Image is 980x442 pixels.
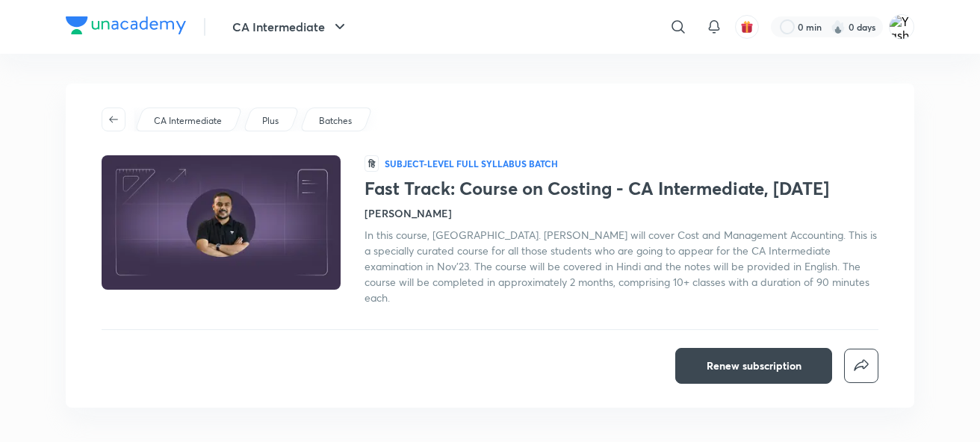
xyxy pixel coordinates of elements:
[385,158,558,169] p: Subject-level full syllabus Batch
[889,14,914,40] img: Yash Verma
[707,358,801,373] span: Renew subscription
[740,20,754,34] img: avatar
[365,155,379,172] span: हि
[154,114,222,128] p: CA Intermediate
[223,12,358,42] button: CA Intermediate
[831,19,846,34] img: streak
[319,114,352,128] p: Batches
[675,348,832,384] button: Renew subscription
[365,205,452,221] h4: [PERSON_NAME]
[262,114,279,128] p: Plus
[365,178,878,199] h1: Fast Track: Course on Costing - CA Intermediate, [DATE]
[66,16,186,38] a: Company Logo
[152,114,225,128] a: CA Intermediate
[735,15,759,39] button: avatar
[99,154,343,291] img: Thumbnail
[317,114,355,128] a: Batches
[66,16,186,34] img: Company Logo
[260,114,282,128] a: Plus
[365,228,877,305] span: In this course, [GEOGRAPHIC_DATA]. [PERSON_NAME] will cover Cost and Management Accounting. This ...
